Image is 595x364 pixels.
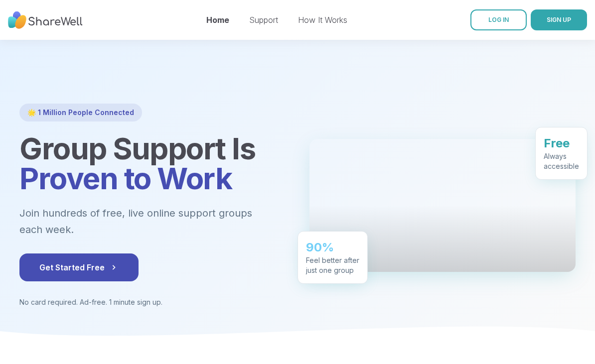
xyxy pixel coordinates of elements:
[19,133,286,193] h1: Group Support Is
[19,205,286,238] p: Join hundreds of free, live online support groups each week.
[39,261,119,273] span: Get Started Free
[19,104,142,121] div: 🌟 1 Million People Connected
[19,160,232,196] span: Proven to Work
[488,16,509,23] span: LOG IN
[298,15,347,25] a: How It Works
[544,151,579,171] div: Always accessible
[544,135,579,151] div: Free
[547,16,571,23] span: SIGN UP
[206,15,229,25] a: Home
[306,255,359,275] div: Feel better after just one group
[8,6,83,34] img: ShareWell Nav Logo
[470,9,527,30] a: LOG IN
[249,15,278,25] a: Support
[306,240,359,255] div: 90%
[19,297,286,307] p: No card required. Ad-free. 1 minute sign up.
[19,253,139,281] button: Get Started Free
[531,9,587,30] button: SIGN UP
